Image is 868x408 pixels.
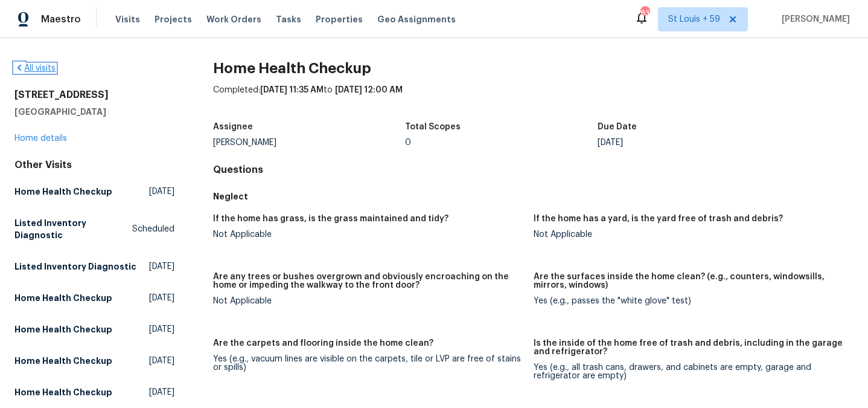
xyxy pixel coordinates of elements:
[335,86,403,94] span: [DATE] 12:00 AM
[14,287,174,309] a: Home Health Checkup[DATE]
[213,297,523,305] div: Not Applicable
[132,223,174,235] span: Scheduled
[213,230,523,239] div: Not Applicable
[598,138,790,147] div: [DATE]
[377,13,456,25] span: Geo Assignments
[213,215,448,223] h5: If the home has grass, is the grass maintained and tidy?
[598,123,637,131] h5: Due Date
[149,292,174,304] span: [DATE]
[14,381,174,403] a: Home Health Checkup[DATE]
[213,339,433,348] h5: Are the carpets and flooring inside the home clean?
[115,13,140,25] span: Visits
[14,64,56,73] a: All visits
[14,261,136,273] h5: Listed Inventory Diagnostic
[668,13,720,25] span: St Louis + 59
[14,106,174,118] h5: [GEOGRAPHIC_DATA]
[14,134,67,143] a: Home details
[149,186,174,198] span: [DATE]
[14,319,174,340] a: Home Health Checkup[DATE]
[534,273,844,290] h5: Are the surfaces inside the home clean? (e.g., counters, windowsills, mirrors, windows)
[213,123,253,131] h5: Assignee
[534,215,783,223] h5: If the home has a yard, is the yard free of trash and debris?
[14,159,174,171] div: Other Visits
[149,261,174,273] span: [DATE]
[206,13,261,25] span: Work Orders
[276,15,301,24] span: Tasks
[213,355,523,372] div: Yes (e.g., vacuum lines are visible on the carpets, tile or LVP are free of stains or spills)
[405,123,461,131] h5: Total Scopes
[260,86,324,94] span: [DATE] 11:35 AM
[14,212,174,246] a: Listed Inventory DiagnosticScheduled
[405,138,597,147] div: 0
[640,7,649,19] div: 830
[534,363,844,380] div: Yes (e.g., all trash cans, drawers, and cabinets are empty, garage and refrigerator are empty)
[149,323,174,335] span: [DATE]
[41,13,81,25] span: Maestro
[213,273,523,290] h5: Are any trees or bushes overgrown and obviously encroaching on the home or impeding the walkway t...
[213,62,854,74] h2: Home Health Checkup
[534,339,844,356] h5: Is the inside of the home free of trash and debris, including in the garage and refrigerator?
[149,355,174,367] span: [DATE]
[14,323,112,335] h5: Home Health Checkup
[155,13,192,25] span: Projects
[14,89,174,101] h2: [STREET_ADDRESS]
[14,292,112,304] h5: Home Health Checkup
[14,217,132,241] h5: Listed Inventory Diagnostic
[14,355,112,367] h5: Home Health Checkup
[213,138,405,147] div: [PERSON_NAME]
[534,297,844,305] div: Yes (e.g., passes the "white glove" test)
[14,256,174,277] a: Listed Inventory Diagnostic[DATE]
[534,230,844,239] div: Not Applicable
[213,164,854,176] h4: Questions
[14,186,112,198] h5: Home Health Checkup
[14,386,112,398] h5: Home Health Checkup
[777,13,850,25] span: [PERSON_NAME]
[316,13,363,25] span: Properties
[213,84,854,115] div: Completed: to
[14,181,174,202] a: Home Health Checkup[DATE]
[149,386,174,398] span: [DATE]
[14,350,174,372] a: Home Health Checkup[DATE]
[213,190,854,202] h5: Neglect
